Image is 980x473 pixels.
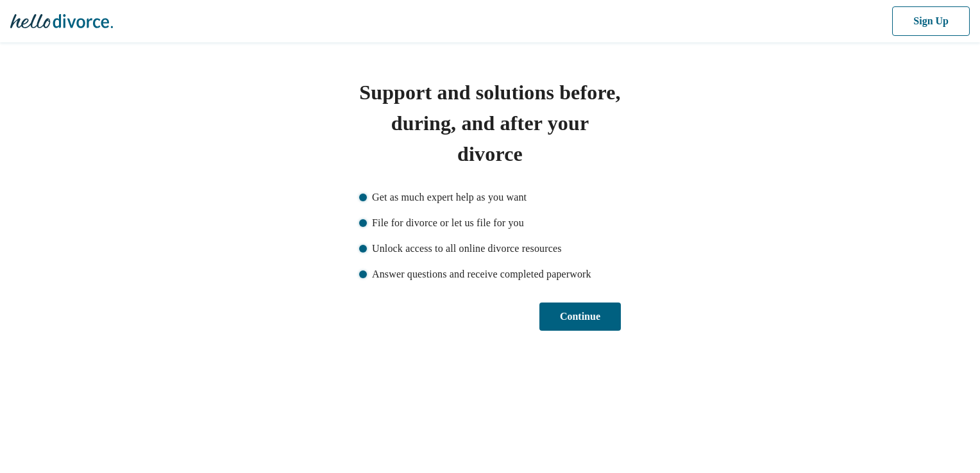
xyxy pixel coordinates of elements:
button: Sign Up [890,6,970,36]
li: Get as much expert help as you want [359,190,621,205]
h1: Support and solutions before, during, and after your divorce [359,77,621,169]
li: Unlock access to all online divorce resources [359,241,621,256]
button: Continue [538,303,621,331]
li: File for divorce or let us file for you [359,215,621,231]
li: Answer questions and receive completed paperwork [359,267,621,282]
img: Hello Divorce Logo [10,8,113,34]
